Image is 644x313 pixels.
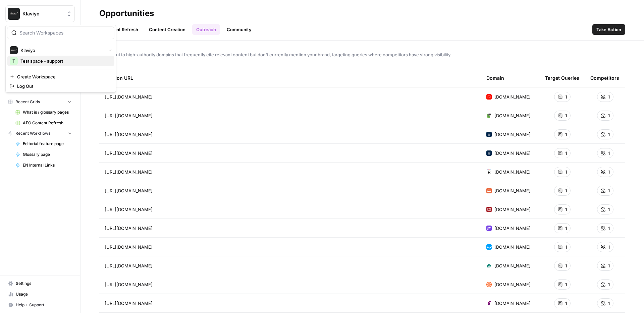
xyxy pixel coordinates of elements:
[12,107,75,118] a: What is / glossary pages
[15,99,40,105] span: Recent Grids
[5,5,75,22] button: Workspace: Klaviyo
[23,162,72,168] span: EN Internal Links
[494,300,531,307] span: [DOMAIN_NAME]
[8,8,20,20] img: Klaviyo Logo
[99,24,142,35] a: Content Refresh
[105,281,153,288] span: [URL][DOMAIN_NAME]
[608,93,610,100] span: 1
[23,141,72,147] span: Editorial feature page
[223,24,256,35] a: Community
[5,300,75,310] button: Help + Support
[105,206,153,213] span: [URL][DOMAIN_NAME]
[608,131,610,138] span: 1
[486,94,492,100] img: uaib0u4ssgh7cx5ep76dht0nau9a
[22,10,63,17] span: Klaviyo
[494,206,531,213] span: [DOMAIN_NAME]
[99,51,625,58] span: Reach out to high-authority domains that frequently cite relevant content but don't currently men...
[494,187,531,194] span: [DOMAIN_NAME]
[486,113,492,118] img: ucg9uwu4byhpt6o7qqk1301umfyc
[565,281,567,288] span: 1
[7,81,114,91] a: Log Out
[15,130,50,136] span: Recent Workflows
[145,24,190,35] a: Content Creation
[192,24,220,35] a: Outreach
[608,225,610,232] span: 1
[12,58,15,64] span: T
[596,26,621,33] span: Take Action
[565,131,567,138] span: 1
[608,244,610,250] span: 1
[17,73,109,80] span: Create Workspace
[565,169,567,175] span: 1
[608,150,610,156] span: 1
[12,118,75,128] a: AEO Content Refresh
[565,244,567,250] span: 1
[486,301,492,306] img: blsa9i4v7pam76nnvnu2745v8o6a
[486,244,492,250] img: wgg0aruernzimf9fmam9pws5slvb
[105,300,153,307] span: [URL][DOMAIN_NAME]
[486,282,492,287] img: e96rwc90nz550hm4zzehfpz0of55
[592,24,625,35] button: Take Action
[105,169,153,175] span: [URL][DOMAIN_NAME]
[5,289,75,300] a: Usage
[105,93,153,100] span: [URL][DOMAIN_NAME]
[608,169,610,175] span: 1
[105,225,153,232] span: [URL][DOMAIN_NAME]
[5,128,75,138] button: Recent Workflows
[23,151,72,158] span: Glossary page
[486,132,492,137] img: l1b0554hxssro1smo9mhkmn2b573
[486,226,492,231] img: dk9vz0vgbwpyzuowlmq9gd5c7zsx
[23,109,72,115] span: What is / glossary pages
[105,262,153,269] span: [URL][DOMAIN_NAME]
[486,263,492,268] img: 6qj8gtflwv87ps1ofr2h870h2smq
[10,46,18,54] img: Klaviyo Logo
[545,69,579,87] div: Target Queries
[494,262,531,269] span: [DOMAIN_NAME]
[494,131,531,138] span: [DOMAIN_NAME]
[608,187,610,194] span: 1
[486,207,492,212] img: q2qeesb5m0yq2jy5lb40166vyp07
[105,150,153,156] span: [URL][DOMAIN_NAME]
[494,225,531,232] span: [DOMAIN_NAME]
[16,302,72,308] span: Help + Support
[105,112,153,119] span: [URL][DOMAIN_NAME]
[494,150,531,156] span: [DOMAIN_NAME]
[494,169,531,175] span: [DOMAIN_NAME]
[486,150,492,156] img: l1b0554hxssro1smo9mhkmn2b573
[5,97,75,107] button: Recent Grids
[494,112,531,119] span: [DOMAIN_NAME]
[12,160,75,171] a: EN Internal Links
[105,69,476,87] div: Citation URL
[20,58,109,64] span: Test space - support
[565,206,567,213] span: 1
[608,300,610,307] span: 1
[12,138,75,149] a: Editorial feature page
[608,281,610,288] span: 1
[16,280,72,287] span: Settings
[608,112,610,119] span: 1
[7,72,114,81] a: Create Workspace
[105,187,153,194] span: [URL][DOMAIN_NAME]
[608,206,610,213] span: 1
[99,8,154,19] div: Opportunities
[565,93,567,100] span: 1
[608,262,610,269] span: 1
[16,291,72,297] span: Usage
[19,29,110,36] input: Search Workspaces
[486,169,492,175] img: ugjl0z4k7vsg6p63iz74vvj1z3md
[494,93,531,100] span: [DOMAIN_NAME]
[23,120,72,126] span: AEO Content Refresh
[17,83,109,89] span: Log Out
[494,281,531,288] span: [DOMAIN_NAME]
[565,187,567,194] span: 1
[565,150,567,156] span: 1
[5,25,116,92] div: Workspace: Klaviyo
[486,188,492,193] img: naebsi7z1uaehuvrxbqap9jmv6ba
[20,47,103,54] span: Klaviyo
[565,300,567,307] span: 1
[105,131,153,138] span: [URL][DOMAIN_NAME]
[565,225,567,232] span: 1
[486,69,504,87] div: Domain
[565,112,567,119] span: 1
[105,244,153,250] span: [URL][DOMAIN_NAME]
